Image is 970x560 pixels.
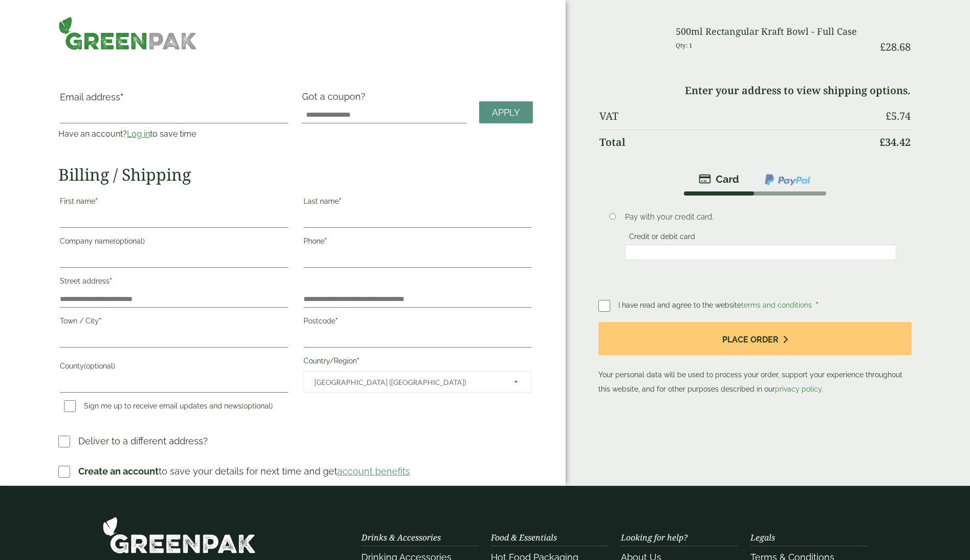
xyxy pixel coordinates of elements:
span: Country/Region [304,371,532,393]
label: Town / City [60,314,288,331]
h3: 500ml Rectangular Kraft Bowl - Full Case [676,26,873,37]
label: Got a coupon? [302,91,370,107]
p: Have an account? to save time [58,128,290,140]
abbr: required [357,357,359,365]
bdi: 5.74 [886,109,911,123]
img: GreenPak Supplies [58,16,197,50]
th: VAT [599,104,872,128]
abbr: required [339,197,341,205]
abbr: required [120,92,123,102]
th: Total [599,130,872,155]
a: terms and conditions [741,301,812,309]
img: stripe.png [699,173,739,185]
label: Sign me up to receive email updates and news [60,402,277,413]
span: United Kingdom (UK) [314,372,501,393]
td: Enter your address to view shipping options. [599,78,911,103]
label: County [60,359,288,376]
label: Email address [60,93,288,107]
small: Qty: 1 [676,41,693,49]
img: ppcp-gateway.png [764,173,811,186]
bdi: 28.68 [880,40,911,54]
label: Last name [304,194,532,211]
p: to save your details for next time and get [78,464,410,478]
bdi: 34.42 [879,135,911,149]
abbr: required [325,237,327,245]
span: (optional) [242,402,273,410]
abbr: required [335,317,338,325]
abbr: required [99,317,101,325]
a: privacy policy [775,385,822,393]
abbr: required [95,197,98,205]
span: £ [880,40,886,54]
a: Apply [479,101,533,123]
p: Your personal data will be used to process your order, support your experience throughout this we... [598,322,912,396]
label: Postcode [304,314,532,331]
label: Company name [60,234,288,251]
span: £ [886,109,891,123]
span: £ [879,135,885,149]
label: Street address [60,274,288,291]
a: Log in [127,129,150,139]
span: I have read and agree to the website [618,301,814,309]
strong: Create an account [78,466,159,477]
p: Deliver to a different address? [78,434,208,448]
iframe: Secure card payment input frame [628,248,893,257]
span: (optional) [84,362,115,370]
span: (optional) [114,237,145,245]
p: Pay with your credit card. [625,211,896,223]
input: Sign me up to receive email updates and news(optional) [64,400,76,412]
label: Country/Region [304,354,532,371]
button: Place order [598,322,912,355]
span: Apply [492,107,520,118]
label: Phone [304,234,532,251]
abbr: required [816,301,818,309]
img: GreenPak Supplies [102,516,256,554]
label: First name [60,194,288,211]
a: account benefits [337,466,410,477]
h2: Billing / Shipping [58,165,533,184]
label: Credit or debit card [625,232,699,244]
abbr: required [110,277,112,285]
